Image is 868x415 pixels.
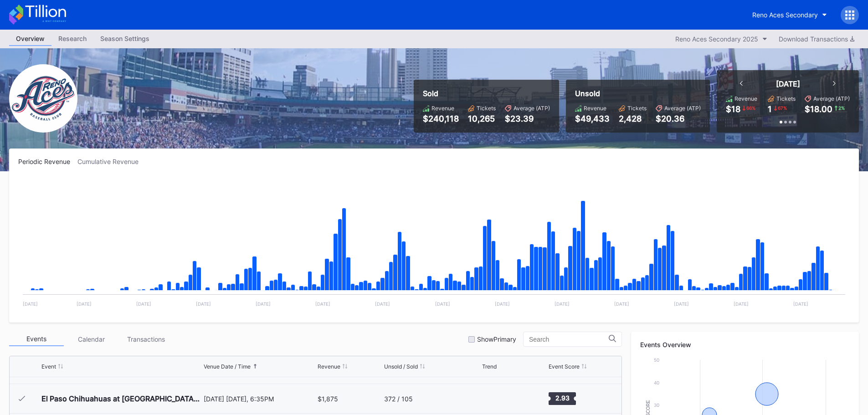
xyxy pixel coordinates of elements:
[51,32,93,46] a: Research
[640,341,850,348] div: Events Overview
[318,395,338,403] div: $1,875
[315,301,330,307] text: [DATE]
[136,301,151,307] text: [DATE]
[529,336,609,343] input: Search
[627,105,647,112] div: Tickets
[805,104,832,114] div: $18.00
[779,35,854,43] div: Download Transactions
[482,387,509,410] svg: Chart title
[777,104,788,112] div: 67 %
[318,363,340,370] div: Revenue
[734,95,757,102] div: Revenue
[675,35,758,43] div: Reno Aces Secondary 2025
[375,301,390,307] text: [DATE]
[23,301,38,307] text: [DATE]
[734,301,749,307] text: [DATE]
[813,95,850,102] div: Average (ATP)
[664,105,701,112] div: Average (ATP)
[768,104,772,114] div: 1
[654,380,659,385] text: 40
[837,104,846,112] div: 2 %
[51,32,93,45] div: Research
[575,89,701,98] div: Unsold
[482,363,497,370] div: Trend
[477,335,516,343] div: Show Primary
[384,395,413,403] div: 372 / 105
[431,105,454,112] div: Revenue
[656,114,701,123] div: $20.36
[745,104,756,112] div: 66 %
[204,395,316,403] div: [DATE] [DATE], 6:35PM
[423,89,550,98] div: Sold
[18,158,77,165] div: Periodic Revenue
[555,301,570,307] text: [DATE]
[549,363,580,370] div: Event Score
[654,357,659,363] text: 50
[256,301,271,307] text: [DATE]
[384,363,418,370] div: Unsold / Sold
[9,32,51,46] a: Overview
[204,363,251,370] div: Venue Date / Time
[435,301,450,307] text: [DATE]
[776,95,796,102] div: Tickets
[674,301,689,307] text: [DATE]
[793,301,808,307] text: [DATE]
[196,301,211,307] text: [DATE]
[654,402,659,408] text: 30
[41,394,201,403] div: El Paso Chihuahuas at [GEOGRAPHIC_DATA] Aces
[555,394,569,402] text: 2.93
[41,363,56,370] div: Event
[514,105,550,112] div: Average (ATP)
[726,104,740,114] div: $18
[614,301,629,307] text: [DATE]
[671,33,772,45] button: Reno Aces Secondary 2025
[477,105,496,112] div: Tickets
[774,33,859,45] button: Download Transactions
[77,158,146,165] div: Cumulative Revenue
[505,114,550,123] div: $23.39
[9,332,64,346] div: Events
[752,11,818,19] div: Reno Aces Secondary
[9,64,77,133] img: RenoAces.png
[619,114,647,123] div: 2,428
[776,79,800,88] div: [DATE]
[64,332,118,346] div: Calendar
[18,177,850,313] svg: Chart title
[468,114,496,123] div: 10,265
[93,32,156,45] div: Season Settings
[745,6,834,23] button: Reno Aces Secondary
[495,301,510,307] text: [DATE]
[93,32,156,46] a: Season Settings
[584,105,606,112] div: Revenue
[77,301,92,307] text: [DATE]
[118,332,173,346] div: Transactions
[423,114,459,123] div: $240,118
[575,114,610,123] div: $49,433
